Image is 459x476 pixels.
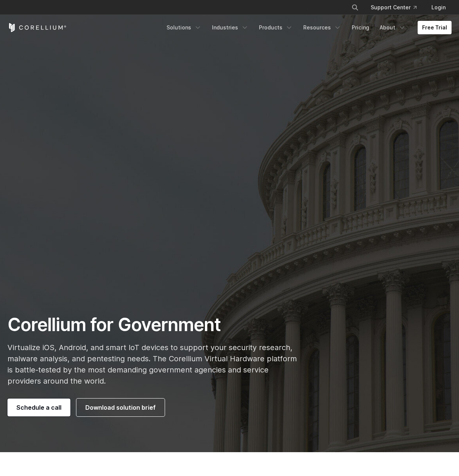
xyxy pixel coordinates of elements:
[7,342,298,387] p: Virtualize iOS, Android, and smart IoT devices to support your security research, malware analysi...
[76,399,165,416] a: Download solution brief
[162,21,452,34] div: Navigation Menu
[254,21,297,34] a: Products
[365,1,422,14] a: Support Center
[418,21,452,34] a: Free Trial
[375,21,410,34] a: About
[7,23,67,32] a: Corellium Home
[348,1,362,14] button: Search
[7,314,298,336] h1: Corellium for Government
[342,1,452,14] div: Navigation Menu
[162,21,206,34] a: Solutions
[208,21,253,34] a: Industries
[16,403,61,412] span: Schedule a call
[425,1,452,14] a: Login
[7,399,70,416] a: Schedule a call
[347,21,374,34] a: Pricing
[299,21,346,34] a: Resources
[85,403,156,412] span: Download solution brief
